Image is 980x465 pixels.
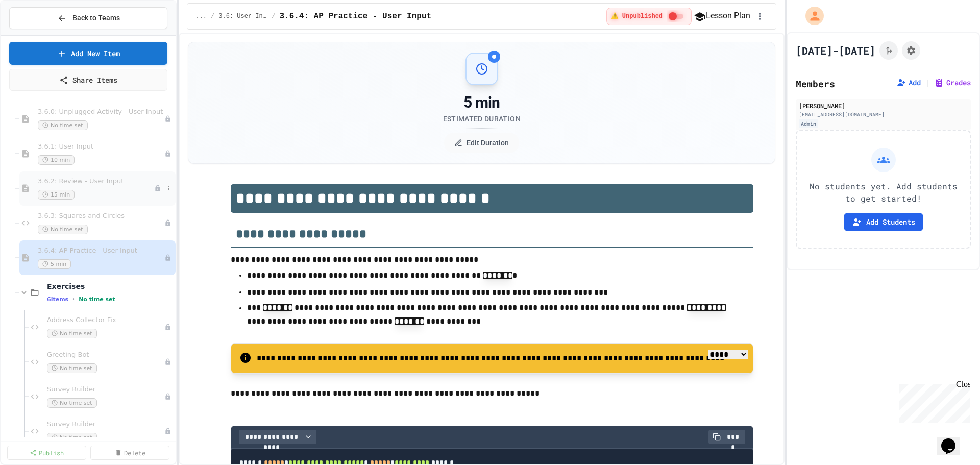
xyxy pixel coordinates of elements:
[164,358,171,365] div: Unpublished
[47,351,164,359] span: Greeting Bot
[47,363,97,373] span: No time set
[896,78,921,88] button: Add
[38,259,71,269] span: 5 min
[38,142,164,151] span: 3.6.1: User Input
[799,119,818,128] div: Admin
[154,185,161,192] div: Unpublished
[164,393,171,400] div: Unpublished
[47,385,164,394] span: Survey Builder
[934,78,971,88] button: Grades
[47,316,164,325] span: Address Collector Fix
[796,43,875,58] h1: [DATE]-[DATE]
[47,398,97,408] span: No time set
[796,77,835,91] h2: Members
[9,7,167,29] button: Back to Teams
[164,428,171,435] div: Unpublished
[925,77,930,89] span: |
[72,295,75,303] span: •
[4,4,70,65] div: Chat with us now!Close
[606,8,692,25] div: ⚠️ Students cannot see this content! Click the toggle to publish it and make it visible to your c...
[163,183,174,193] button: More options
[47,296,68,303] span: 6 items
[47,329,97,338] span: No time set
[799,101,968,110] div: [PERSON_NAME]
[795,4,826,28] div: My Account
[38,247,164,255] span: 3.6.4: AP Practice - User Input
[902,41,920,60] button: Assignment Settings
[47,433,97,443] span: No time set
[611,12,663,20] span: ⚠️ Unpublished
[38,155,75,165] span: 10 min
[279,10,431,22] span: 3.6.4: AP Practice - User Input
[694,10,750,22] button: Lesson Plan
[218,12,267,20] span: 3.6: User Input
[164,324,171,331] div: Unpublished
[805,180,962,205] p: No students yet. Add students to get started!
[164,150,171,157] div: Unpublished
[895,380,970,423] iframe: chat widget
[9,42,167,65] a: Add New Item
[164,115,171,123] div: Unpublished
[38,212,164,221] span: 3.6.3: Squares and Circles
[443,93,521,112] div: 5 min
[90,446,169,460] a: Delete
[844,213,923,231] button: Add Students
[799,111,968,118] div: [EMAIL_ADDRESS][DOMAIN_NAME]
[937,424,970,455] iframe: chat widget
[444,133,519,153] button: Edit Duration
[443,114,521,124] div: Estimated Duration
[38,190,75,200] span: 15 min
[164,254,171,261] div: Unpublished
[38,177,154,186] span: 3.6.2: Review - User Input
[7,446,86,460] a: Publish
[272,12,275,20] span: /
[72,13,120,23] span: Back to Teams
[47,420,164,429] span: Survey Builder
[38,108,164,116] span: 3.6.0: Unplugged Activity - User Input
[879,41,898,60] button: Click to see fork details
[9,69,167,91] a: Share Items
[211,12,214,20] span: /
[195,12,207,20] span: ...
[164,219,171,227] div: Unpublished
[38,225,88,234] span: No time set
[38,120,88,130] span: No time set
[47,282,174,291] span: Exercises
[79,296,115,303] span: No time set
